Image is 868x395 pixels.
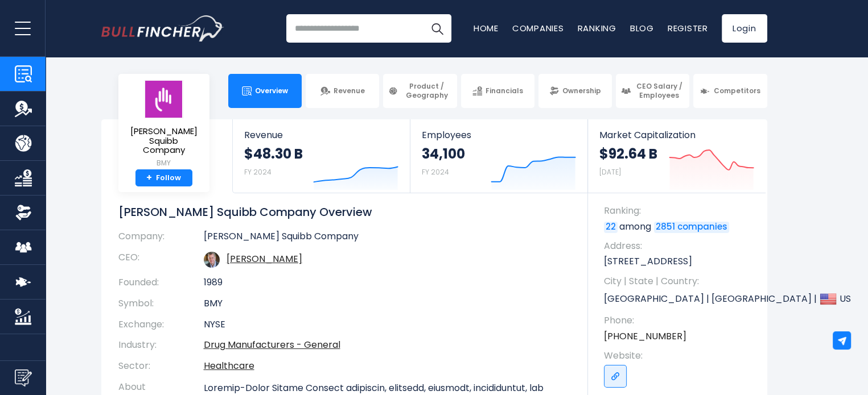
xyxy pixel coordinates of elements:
[383,74,456,108] a: Product / Geography
[588,119,766,193] a: Market Capitalization $92.64 B [DATE]
[422,130,576,140] span: Employees
[118,335,204,356] th: Industry:
[118,272,204,293] th: Founded:
[255,86,288,95] span: Overview
[127,127,200,155] span: [PERSON_NAME] Squibb Company
[654,222,729,233] a: 2851 companies
[127,158,200,168] small: BMY
[204,314,571,335] td: NYSE
[118,205,571,219] h1: [PERSON_NAME] Squibb Company Overview
[486,86,523,95] span: Financials
[461,74,534,108] a: Financials
[244,130,398,140] span: Revenue
[604,255,756,268] p: [STREET_ADDRESS]
[204,231,571,247] td: [PERSON_NAME] Squibb Company
[599,130,754,140] span: Market Capitalization
[204,338,340,351] a: Drug Manufacturers - General
[474,22,499,34] a: Home
[604,314,756,327] span: Phone:
[604,330,686,343] a: [PHONE_NUMBER]
[599,145,657,163] strong: $92.64 B
[118,231,204,247] th: Company:
[604,275,756,288] span: City | State | Country:
[244,145,303,163] strong: $48.30 B
[118,247,204,272] th: CEO:
[604,221,756,233] p: among
[668,22,708,34] a: Register
[228,74,302,108] a: Overview
[146,173,152,183] strong: +
[135,169,192,187] a: +Follow
[101,15,224,41] a: Go to homepage
[204,272,571,293] td: 1989
[306,74,379,108] a: Revenue
[127,80,201,169] a: [PERSON_NAME] Squibb Company BMY
[512,22,564,34] a: Companies
[15,204,32,221] img: Ownership
[101,15,224,41] img: Bullfincher logo
[604,350,756,362] span: Website:
[118,356,204,377] th: Sector:
[204,293,571,314] td: BMY
[713,86,760,95] span: Competitors
[599,167,621,177] small: [DATE]
[233,119,410,193] a: Revenue $48.30 B FY 2024
[722,14,767,43] a: Login
[204,359,254,372] a: Healthcare
[227,252,302,265] a: ceo
[604,240,756,252] span: Address:
[423,14,451,43] button: Search
[604,205,756,217] span: Ranking:
[410,119,587,193] a: Employees 34,100 FY 2024
[401,82,451,99] span: Product / Geography
[422,167,449,177] small: FY 2024
[616,74,689,108] a: CEO Salary / Employees
[604,365,627,388] a: Go to link
[422,145,465,163] strong: 34,100
[693,74,767,108] a: Competitors
[578,22,616,34] a: Ranking
[334,86,365,95] span: Revenue
[538,74,612,108] a: Ownership
[604,222,618,233] a: 22
[118,314,204,335] th: Exchange:
[204,252,220,268] img: chris-boerner.jpg
[604,290,756,307] p: [GEOGRAPHIC_DATA] | [GEOGRAPHIC_DATA] | US
[630,22,654,34] a: Blog
[118,293,204,314] th: Symbol:
[562,86,601,95] span: Ownership
[634,82,684,99] span: CEO Salary / Employees
[244,167,271,177] small: FY 2024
